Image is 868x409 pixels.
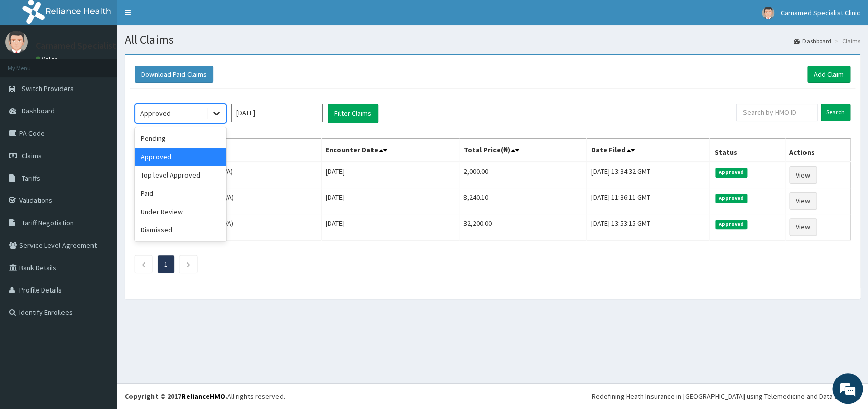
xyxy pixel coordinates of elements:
[164,259,168,269] a: Page 1 is your current page
[321,139,459,162] th: Encounter Date
[135,166,226,184] div: Top level Approved
[459,214,586,240] td: 32,200.00
[794,37,831,45] a: Dashboard
[789,218,817,236] a: View
[785,139,850,162] th: Actions
[321,188,459,214] td: [DATE]
[141,259,146,269] a: Previous page
[832,37,860,45] li: Claims
[22,106,55,115] span: Dashboard
[762,7,774,19] img: User Image
[781,8,860,17] span: Carnamed Specialist Clinic
[231,104,323,122] input: Select Month and Year
[135,188,322,214] td: [PERSON_NAME] (OSS/10034/A)
[587,188,710,214] td: [DATE] 11:36:11 GMT
[807,66,850,83] a: Add Claim
[715,220,747,229] span: Approved
[715,168,747,177] span: Approved
[135,214,322,240] td: [PERSON_NAME] (NGC/10026/A)
[736,104,817,121] input: Search by HMO ID
[459,139,586,162] th: Total Price(₦)
[167,5,191,30] div: Minimize live chat window
[587,139,710,162] th: Date Filed
[135,184,226,202] div: Paid
[789,192,817,210] a: View
[328,104,378,123] button: Filter Claims
[22,151,42,160] span: Claims
[821,104,850,121] input: Search
[710,139,785,162] th: Status
[186,259,191,269] a: Next page
[135,139,322,162] th: Name
[459,188,586,214] td: 8,240.10
[181,392,225,401] a: RelianceHMO
[36,55,60,63] a: Online
[587,214,710,240] td: [DATE] 13:53:15 GMT
[135,148,226,166] div: Approved
[117,383,868,409] footer: All rights reserved.
[36,41,140,50] p: Carnamed Specialist Clinic
[459,162,586,188] td: 2,000.00
[22,84,74,93] span: Switch Providers
[135,66,213,83] button: Download Paid Claims
[5,31,28,53] img: User Image
[135,202,226,221] div: Under Review
[5,278,194,313] textarea: Type your message and hit 'Enter'
[125,392,227,401] strong: Copyright © 2017 .
[22,218,74,227] span: Tariff Negotiation
[53,57,171,70] div: Chat with us now
[140,108,171,119] div: Approved
[135,221,226,239] div: Dismissed
[19,51,41,76] img: d_794563401_company_1708531726252_794563401
[59,128,140,231] span: We're online!
[135,162,322,188] td: [PERSON_NAME] (DDZ/10229/A)
[789,166,817,184] a: View
[321,214,459,240] td: [DATE]
[592,391,860,401] div: Redefining Heath Insurance in [GEOGRAPHIC_DATA] using Telemedicine and Data Science!
[22,173,40,183] span: Tariffs
[321,162,459,188] td: [DATE]
[135,129,226,148] div: Pending
[125,33,860,46] h1: All Claims
[587,162,710,188] td: [DATE] 13:34:32 GMT
[715,194,747,203] span: Approved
